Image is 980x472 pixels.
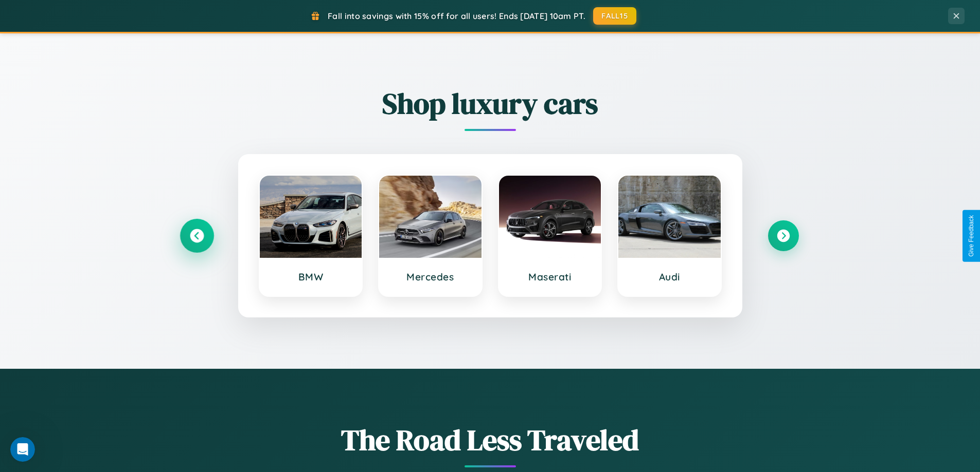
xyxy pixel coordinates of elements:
[389,271,471,283] h3: Mercedes
[328,11,585,21] span: Fall into savings with 15% off for all users! Ends [DATE] 10am PT.
[270,271,352,283] h3: BMW
[593,7,636,25] button: FALL15
[182,420,799,460] h1: The Road Less Traveled
[509,271,591,283] h3: Maserati
[968,215,975,257] div: Give Feedback
[182,84,799,123] h2: Shop luxury cars
[10,437,35,462] iframe: Intercom live chat
[629,271,710,283] h3: Audi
